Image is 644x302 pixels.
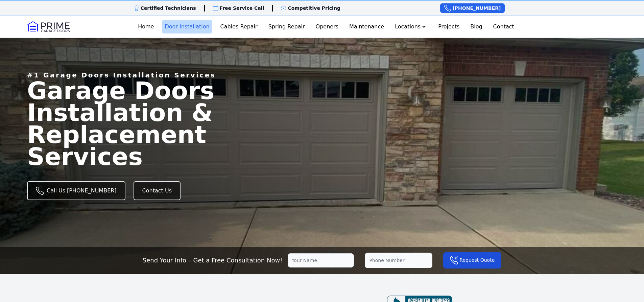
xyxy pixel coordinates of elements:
img: Logo [27,21,70,32]
a: Projects [435,20,462,33]
span: Garage Doors Installation & Replacement Services [27,76,214,170]
a: Contact [491,20,517,33]
p: Free Service Call [220,5,264,11]
a: Maintenance [347,20,387,33]
a: Contact Us [134,181,181,200]
p: Send Your Info – Get a Free Consultation Now! [143,256,283,265]
a: Door Installation [162,20,212,33]
p: Competitive Pricing [288,5,340,11]
a: Blog [468,20,485,33]
a: Openers [313,20,341,33]
input: Your Name [288,253,354,268]
p: Certified Technicians [141,5,196,11]
p: #1 Garage Doors Installation Services [27,70,216,80]
a: Cables Repair [218,20,260,33]
a: Call Us [PHONE_NUMBER] [27,181,125,200]
button: Request Quote [443,252,501,269]
a: Home [135,20,157,33]
input: Phone Number [365,253,432,268]
button: Locations [392,20,430,33]
a: Spring Repair [266,20,308,33]
a: [PHONE_NUMBER] [440,3,505,13]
